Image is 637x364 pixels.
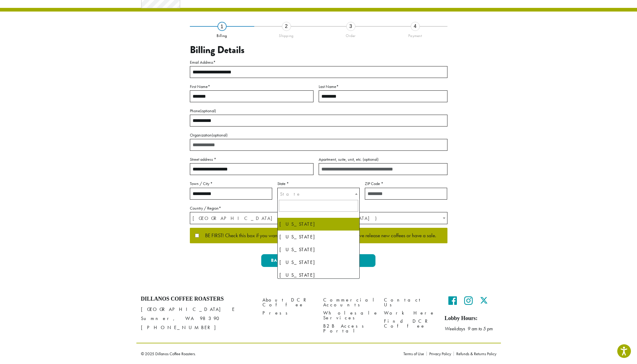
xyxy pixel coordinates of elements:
span: BE FIRST! Check this box if you want [PERSON_NAME] to email you when we release new coffees or ha... [199,233,436,238]
div: 3 [346,22,355,31]
div: 2 [282,22,291,31]
a: Commercial Accounts [323,296,375,309]
a: B2B Access Portal [323,322,375,335]
div: Payment [383,31,447,38]
a: Press [262,309,314,317]
a: Terms of Use [403,352,426,356]
span: United States (US) [190,212,447,224]
div: Billing [190,31,254,38]
a: Refunds & Returns Policy [454,352,496,356]
span: Country / Region [190,212,447,224]
span: State [280,191,301,197]
li: [US_STATE] [278,243,359,256]
div: Order [319,31,383,38]
label: Town / City [190,180,272,187]
li: [US_STATE] [278,218,359,231]
a: Contact Us [384,296,436,309]
p: © 2025 Dillanos Coffee Roasters. [141,352,394,356]
p: [GEOGRAPHIC_DATA] E Sumner, WA 98390 [PHONE_NUMBER] [141,305,253,332]
label: Organization [190,131,447,139]
div: 4 [411,22,420,31]
label: ZIP Code [365,180,447,187]
span: State [277,188,360,200]
h3: Billing Details [190,44,447,56]
label: Last Name [319,83,447,90]
li: [US_STATE] [278,231,359,243]
a: Wholesale Services [323,309,375,322]
label: Email Address [190,59,447,66]
em: Weekdays 9 am to 5 pm [445,325,493,332]
h4: Dillanos Coffee Roasters [141,296,253,302]
label: State [277,180,360,187]
div: 1 [217,22,227,31]
button: Back to cart [261,254,315,267]
label: Street address [190,156,313,163]
a: Find DCR Coffee [384,317,436,330]
label: Apartment, suite, unit, etc. [319,156,447,163]
a: Work Here [384,309,436,317]
span: (optional) [212,132,228,138]
label: First Name [190,83,313,90]
li: [US_STATE] [278,256,359,269]
h5: Lobby Hours: [445,315,496,322]
span: (optional) [200,108,216,113]
input: BE FIRST! Check this box if you want [PERSON_NAME] to email you when we release new coffees or ha... [195,234,199,238]
span: (optional) [363,157,378,162]
a: Privacy Policy [426,352,454,356]
a: About DCR Coffee [262,296,314,309]
li: [US_STATE] [278,269,359,281]
div: Shipping [254,31,319,38]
